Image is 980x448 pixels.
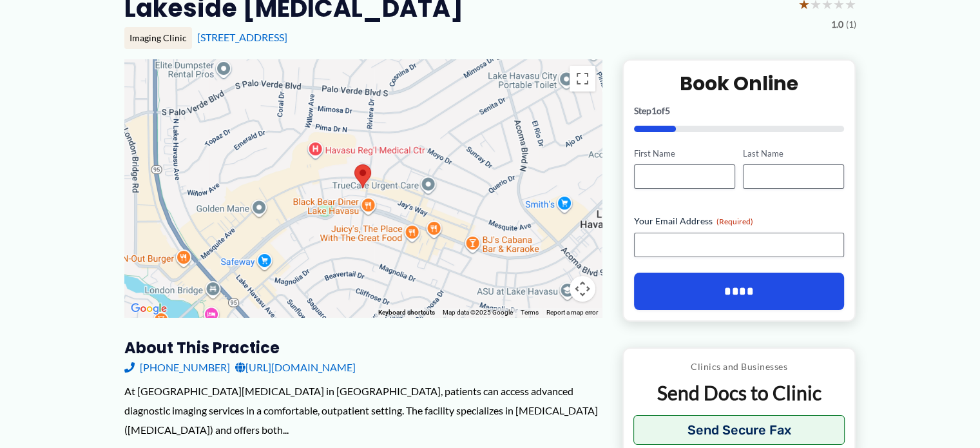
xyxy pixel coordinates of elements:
[716,217,753,226] span: (Required)
[633,380,845,405] p: Send Docs to Clinic
[846,16,856,33] span: (1)
[124,382,602,439] div: At [GEOGRAPHIC_DATA][MEDICAL_DATA] in [GEOGRAPHIC_DATA], patients can access advanced diagnostic ...
[521,309,539,316] a: Terms (opens in new tab)
[665,105,670,116] span: 5
[651,105,657,116] span: 1
[124,27,192,49] div: Imaging Clinic
[128,300,170,317] img: Google
[634,148,735,160] label: First Name
[634,106,845,115] p: Step of
[443,309,513,316] span: Map data ©2025 Google
[570,276,595,302] button: Map camera controls
[633,358,845,375] p: Clinics and Businesses
[546,309,598,316] a: Report a map error
[570,66,595,92] button: Toggle fullscreen view
[378,308,435,317] button: Keyboard shortcuts
[633,415,845,445] button: Send Secure Fax
[831,16,843,33] span: 1.0
[124,358,230,377] a: [PHONE_NUMBER]
[235,358,356,377] a: [URL][DOMAIN_NAME]
[197,31,287,43] a: [STREET_ADDRESS]
[743,148,844,160] label: Last Name
[634,71,845,96] h2: Book Online
[128,300,170,317] a: Open this area in Google Maps (opens a new window)
[634,215,845,228] label: Your Email Address
[124,338,602,358] h3: About this practice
